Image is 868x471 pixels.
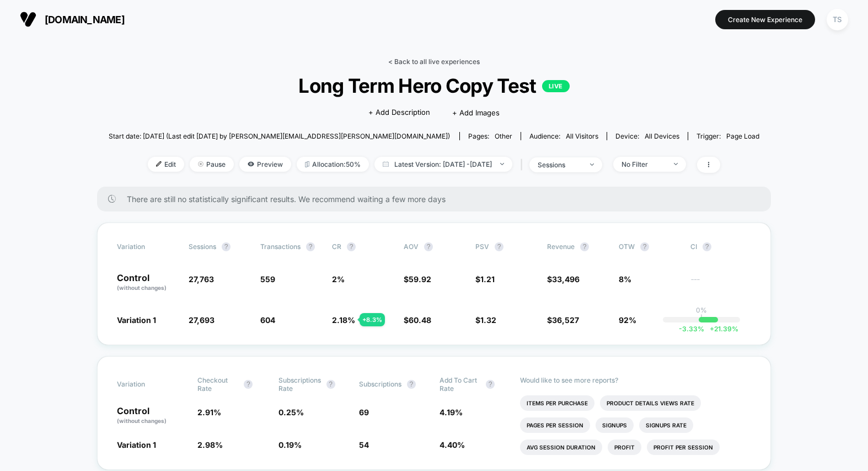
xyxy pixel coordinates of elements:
span: Allocation: 50% [297,157,369,172]
button: ? [640,242,649,251]
li: Profit Per Session [647,440,720,455]
span: $ [404,274,431,284]
span: All Visitors [566,132,598,140]
button: ? [486,380,495,389]
button: [DOMAIN_NAME] [17,10,128,28]
span: 1.21 [480,274,495,284]
div: No Filter [621,160,666,168]
span: --- [690,276,751,292]
span: 2.98 % [197,440,223,449]
span: AOV [404,242,419,251]
button: ? [244,380,253,389]
button: ? [326,380,335,389]
span: Transactions [260,242,301,251]
span: 27,693 [189,315,215,325]
button: ? [424,242,433,251]
li: Signups [596,417,634,433]
span: (without changes) [117,284,167,291]
span: Sessions [189,242,216,251]
p: Control [117,273,178,292]
span: Pause [190,157,234,172]
span: all devices [645,132,679,140]
img: end [198,161,203,167]
img: calendar [383,161,389,167]
span: Checkout Rate [197,376,238,393]
span: Subscriptions Rate [278,376,321,393]
img: end [674,163,678,165]
span: Revenue [547,242,575,251]
span: Subscriptions [359,380,401,388]
span: Long Term Hero Copy Test [141,74,727,97]
span: Variation [117,376,178,393]
a: < Back to all live experiences [388,57,480,66]
span: + [710,325,714,333]
li: Signups Rate [639,417,693,433]
span: 2.91 % [197,408,221,417]
span: Preview [239,157,291,172]
p: LIVE [542,80,570,92]
span: 69 [359,408,369,417]
img: end [590,163,594,166]
span: 27,763 [189,274,214,284]
span: Add To Cart Rate [440,376,480,393]
span: 54 [359,440,369,449]
span: 0.25 % [278,408,304,417]
span: OTW [619,242,679,251]
span: (without changes) [117,417,167,424]
span: 2.18 % [332,315,355,325]
span: 2 % [332,274,345,284]
p: | [700,314,703,322]
span: Variation [117,242,178,251]
span: 60.48 [409,315,431,325]
button: TS [823,8,851,31]
li: Pages Per Session [520,417,590,433]
span: CR [332,242,341,251]
span: + Add Images [452,108,500,117]
span: $ [547,315,579,325]
span: $ [475,274,495,284]
span: Variation 1 [117,315,156,325]
span: 559 [260,274,275,284]
span: Edit [148,157,184,172]
div: Audience: [529,132,598,140]
p: Would like to see more reports? [520,376,751,384]
span: $ [547,274,580,284]
span: 92% [619,315,636,325]
button: ? [495,242,503,251]
span: 36,527 [552,315,579,325]
img: end [500,163,504,165]
button: ? [407,380,416,389]
img: Visually logo [20,11,36,28]
span: 0.19 % [278,440,302,449]
li: Product Details Views Rate [600,395,701,411]
span: Device: [607,132,688,140]
span: $ [475,315,496,325]
div: TS [827,9,848,30]
span: + Add Description [368,107,430,118]
span: 604 [260,315,275,325]
span: 1.32 [480,315,496,325]
span: $ [404,315,431,325]
button: ? [580,242,589,251]
li: Avg Session Duration [520,440,602,455]
button: ? [306,242,315,251]
li: Profit [608,440,641,455]
span: There are still no statistically significant results. We recommend waiting a few more days [127,194,749,204]
li: Items Per Purchase [520,395,594,411]
span: 8% [619,274,631,284]
div: Trigger: [696,132,759,140]
span: PSV [475,242,489,251]
div: + 8.3 % [360,313,385,326]
span: Start date: [DATE] (Last edit [DATE] by [PERSON_NAME][EMAIL_ADDRESS][PERSON_NAME][DOMAIN_NAME]) [109,132,450,140]
span: 33,496 [552,274,580,284]
img: edit [156,161,162,167]
button: ? [347,242,356,251]
span: 21.39 % [704,325,738,333]
span: | [518,157,529,173]
img: rebalance [305,161,309,167]
span: Page Load [726,132,759,140]
div: sessions [538,161,582,169]
p: Control [117,406,186,425]
span: -3.33 % [679,325,704,333]
span: other [495,132,512,140]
